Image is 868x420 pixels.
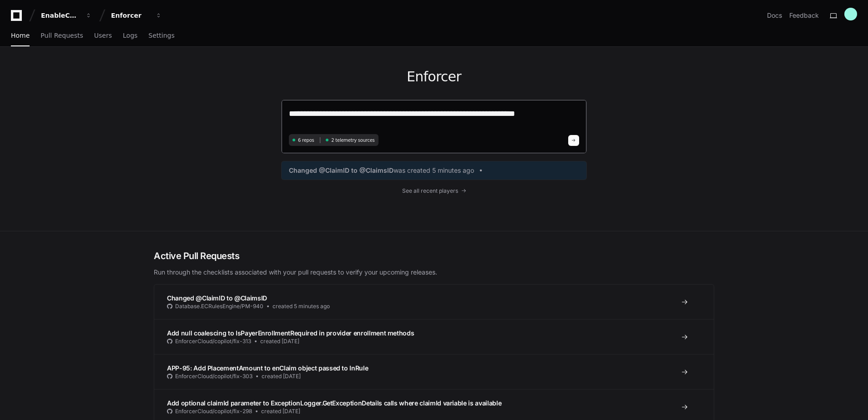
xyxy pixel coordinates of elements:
span: Pull Requests [40,33,83,38]
span: created [DATE] [260,338,299,345]
h1: Enforcer [281,69,587,85]
a: Docs [767,11,782,20]
button: Feedback [789,11,819,20]
a: Logs [123,25,137,46]
span: Changed @ClaimID to @ClaimsID [167,294,267,302]
a: Changed @ClaimID to @ClaimsIDDatabase.ECRulesEngine/PM-940created 5 minutes ago [154,285,714,319]
span: EnforcerCloud/copilot/fix-303 [175,373,252,380]
a: Changed @ClaimID to @ClaimsIDwas created 5 minutes ago [289,166,579,175]
div: Enforcer [111,11,150,20]
a: APP-95: Add PlacementAmount to enClaim object passed to InRuleEnforcerCloud/copilot/fix-303create... [154,354,714,389]
span: Add optional claimId parameter to ExceptionLogger.GetExceptionDetails calls where claimId variabl... [167,399,501,407]
a: Pull Requests [40,25,83,46]
button: Enforcer [107,7,166,24]
button: EnableComp [37,7,96,24]
span: EnforcerCloud/copilot/fix-313 [175,338,251,345]
p: Run through the checklists associated with your pull requests to verify your upcoming releases. [154,268,714,277]
span: Users [94,33,112,38]
span: Add null coalescing to IsPayerEnrollmentRequired in provider enrollment methods [167,329,414,337]
span: created [DATE] [262,373,301,380]
a: Add null coalescing to IsPayerEnrollmentRequired in provider enrollment methodsEnforcerCloud/copi... [154,319,714,354]
div: EnableComp [41,11,80,20]
a: Home [11,25,30,46]
h2: Active Pull Requests [154,250,714,262]
span: Database.ECRulesEngine/PM-940 [175,303,263,310]
a: Users [94,25,112,46]
span: created [DATE] [261,408,300,415]
span: See all recent players [402,187,458,195]
span: APP-95: Add PlacementAmount to enClaim object passed to InRule [167,364,368,372]
span: created 5 minutes ago [273,303,330,310]
a: See all recent players [281,187,587,195]
span: 6 repos [298,137,314,144]
span: EnforcerCloud/copilot/fix-298 [175,408,252,415]
span: Logs [123,33,137,38]
span: Home [11,33,30,38]
span: Changed @ClaimID to @ClaimsID [289,166,394,175]
a: Settings [148,25,174,46]
span: was created 5 minutes ago [394,166,474,175]
span: Settings [148,33,174,38]
span: 2 telemetry sources [331,137,374,144]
